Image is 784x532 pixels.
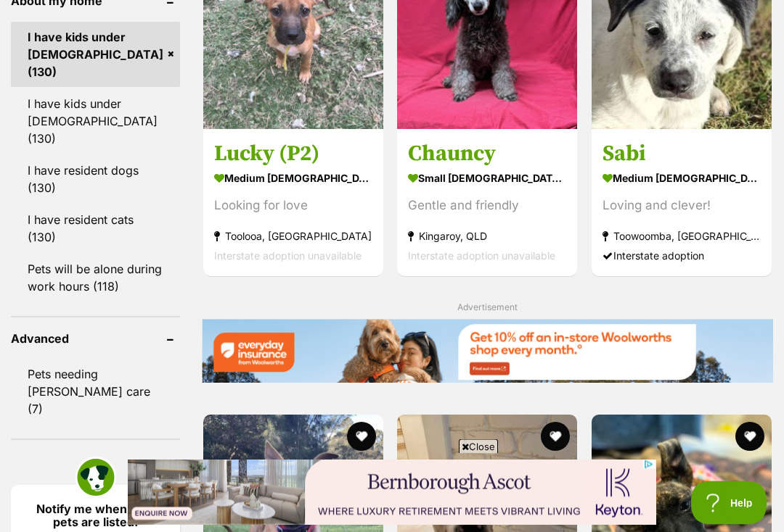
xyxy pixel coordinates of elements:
a: Pets needing [PERSON_NAME] care (7) [11,359,180,425]
button: favourite [347,423,376,452]
strong: Kingaroy, QLD [408,226,566,246]
a: I have resident cats (130) [11,205,180,253]
strong: medium [DEMOGRAPHIC_DATA] Dog [214,167,372,188]
div: Gentle and friendly [408,196,566,215]
strong: Toowoomba, [GEOGRAPHIC_DATA] [603,226,761,246]
div: Looking for love [214,196,372,215]
span: Advertisement [457,302,518,313]
a: Everyday Insurance promotional banner [202,320,773,386]
strong: small [DEMOGRAPHIC_DATA] Dog [408,167,566,188]
strong: Toolooa, [GEOGRAPHIC_DATA] [214,226,372,246]
a: Lucky (P2) medium [DEMOGRAPHIC_DATA] Dog Looking for love Toolooa, [GEOGRAPHIC_DATA] Interstate a... [203,129,383,276]
a: I have resident dogs (130) [11,156,180,204]
header: Advanced [11,333,180,346]
a: I have kids under [DEMOGRAPHIC_DATA] (130) [11,22,180,88]
div: Loving and clever! [603,196,761,215]
h3: Chauncy [408,140,566,167]
a: Pets will be alone during work hours (118) [11,254,180,302]
span: Interstate adoption unavailable [408,249,555,262]
a: Chauncy small [DEMOGRAPHIC_DATA] Dog Gentle and friendly Kingaroy, QLD Interstate adoption unavai... [397,129,577,276]
span: Interstate adoption unavailable [214,249,362,262]
a: Sabi medium [DEMOGRAPHIC_DATA] Dog Loving and clever! Toowoomba, [GEOGRAPHIC_DATA] Interstate ado... [592,129,772,276]
iframe: Help Scout Beacon - Open [691,481,769,525]
button: favourite [542,423,571,452]
a: I have kids under [DEMOGRAPHIC_DATA] (130) [11,89,180,154]
strong: medium [DEMOGRAPHIC_DATA] Dog [603,167,761,188]
span: Close [459,439,498,454]
iframe: Advertisement [128,460,656,525]
h3: Sabi [603,140,761,167]
div: Interstate adoption [603,246,761,265]
img: Everyday Insurance promotional banner [202,320,773,383]
h3: Lucky (P2) [214,140,372,167]
button: favourite [735,423,764,452]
